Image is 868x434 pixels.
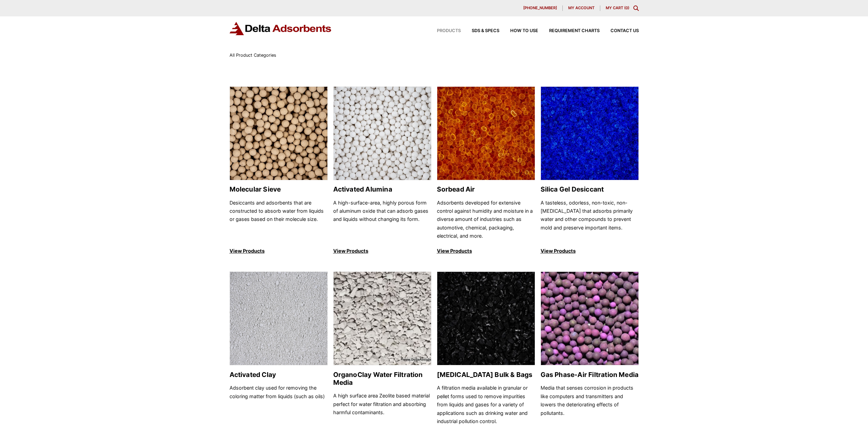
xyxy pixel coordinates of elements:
h2: Molecular Sieve [230,185,328,193]
div: Toggle Modal Content [633,5,639,11]
p: View Products [541,247,639,255]
p: A high-surface-area, highly porous form of aluminum oxide that can adsorb gases and liquids witho... [333,199,431,240]
a: Activated Alumina Activated Alumina A high-surface-area, highly porous form of aluminum oxide tha... [333,86,431,255]
p: View Products [333,247,431,255]
h2: OrganoClay Water Filtration Media [333,371,431,387]
a: Products [426,29,461,33]
p: A filtration media available in granular or pellet forms used to remove impurities from liquids a... [437,384,535,425]
span: Products [437,29,461,33]
a: [PHONE_NUMBER] [518,5,563,11]
img: Gas Phase-Air Filtration Media [541,272,638,366]
h2: Activated Alumina [333,185,431,193]
a: Silica Gel Desiccant Silica Gel Desiccant A tasteless, odorless, non-toxic, non-[MEDICAL_DATA] th... [541,86,639,255]
span: My account [568,6,594,10]
span: Contact Us [610,29,639,33]
a: Sorbead Air Sorbead Air Adsorbents developed for extensive control against humidity and moisture ... [437,86,535,255]
img: Activated Clay [230,272,327,366]
p: A high surface area Zeolite based material perfect for water filtration and absorbing harmful con... [333,392,431,425]
p: Adsorbent clay used for removing the coloring matter from liquids (such as oils) [230,384,328,425]
img: Delta Adsorbents [230,22,332,35]
img: Molecular Sieve [230,87,327,181]
img: Sorbead Air [437,87,535,181]
span: All Product Categories [230,53,276,58]
p: Desiccants and adsorbents that are constructed to absorb water from liquids or gases based on the... [230,199,328,240]
p: View Products [230,247,328,255]
a: My Cart (0) [606,5,629,10]
a: Molecular Sieve Molecular Sieve Desiccants and adsorbents that are constructed to absorb water fr... [230,86,328,255]
h2: Activated Clay [230,371,328,379]
img: Activated Carbon Bulk & Bags [437,272,535,366]
p: Media that senses corrosion in products like computers and transmitters and lowers the deteriorat... [541,384,639,425]
a: My account [563,5,600,11]
h2: [MEDICAL_DATA] Bulk & Bags [437,371,535,379]
img: Silica Gel Desiccant [541,87,638,181]
p: View Products [437,247,535,255]
a: Contact Us [600,29,639,33]
span: 0 [626,5,628,10]
span: Requirement Charts [549,29,600,33]
span: [PHONE_NUMBER] [523,6,557,10]
a: Requirement Charts [538,29,600,33]
p: A tasteless, odorless, non-toxic, non-[MEDICAL_DATA] that adsorbs primarily water and other compo... [541,199,639,240]
img: OrganoClay Water Filtration Media [334,272,431,366]
a: SDS & SPECS [461,29,499,33]
img: Activated Alumina [334,87,431,181]
h2: Sorbead Air [437,185,535,193]
h2: Silica Gel Desiccant [541,185,639,193]
span: How to Use [510,29,538,33]
h2: Gas Phase-Air Filtration Media [541,371,639,379]
p: Adsorbents developed for extensive control against humidity and moisture in a diverse amount of i... [437,199,535,240]
span: SDS & SPECS [472,29,499,33]
a: How to Use [499,29,538,33]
